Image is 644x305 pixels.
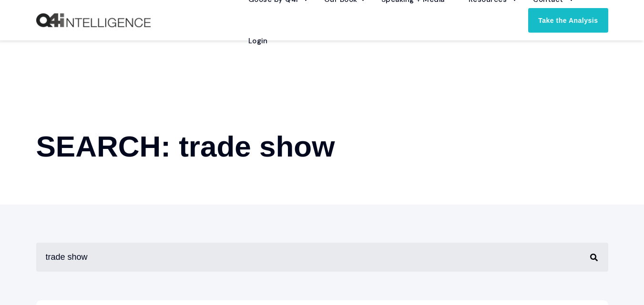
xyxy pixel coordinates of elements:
a: Take the Analysis [528,8,608,32]
input: Search [36,243,608,272]
button: Perform Search [588,252,600,263]
span: SEARCH: trade show [36,130,335,163]
a: Login [236,20,268,62]
img: Q4intelligence, LLC logo [36,13,151,28]
a: Back to Home [36,13,151,28]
